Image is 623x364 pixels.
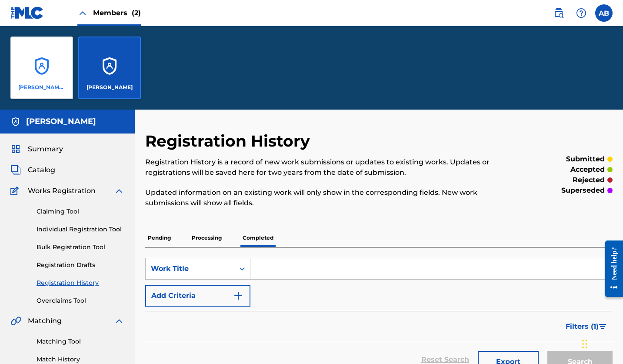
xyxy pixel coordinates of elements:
p: Registration History is a record of new work submissions or updates to existing works. Updates or... [145,157,505,178]
iframe: Resource Center [599,231,623,306]
a: Overclaims Tool [37,296,124,305]
img: Works Registration [10,186,22,196]
button: Filters (1) [560,316,613,337]
p: submitted [566,154,605,164]
h5: Terrence LeVelle Brown [26,117,96,127]
a: Bulk Registration Tool [37,243,124,252]
a: Public Search [550,4,567,22]
a: Individual Registration Tool [37,225,124,234]
img: Close [77,8,88,18]
img: search [553,8,564,18]
div: Work Title [151,264,229,274]
span: (2) [132,9,141,17]
div: User Menu [595,4,613,22]
p: superseded [561,185,605,196]
p: Completed [240,229,276,247]
div: Help [573,4,590,22]
p: accepted [570,164,605,175]
span: Matching [28,316,62,326]
div: Drag [582,331,587,357]
img: help [576,8,586,18]
img: Matching [10,316,21,326]
a: Registration Drafts [37,260,124,270]
img: Catalog [10,165,21,175]
img: 9d2ae6d4665cec9f34b9.svg [233,291,243,301]
a: CatalogCatalog [10,165,55,175]
img: MLC Logo [10,7,44,19]
img: expand [114,316,124,326]
a: SummarySummary [10,144,63,154]
a: Match History [37,355,124,364]
p: Terrence LeVelle Brown [87,83,133,91]
a: Matching Tool [37,337,124,346]
span: Filters ( 1 ) [566,321,599,332]
p: Processing [189,229,224,247]
a: Accounts[PERSON_NAME] [PERSON_NAME] [10,37,73,99]
p: Ashley Nicole Edwards [18,83,66,91]
a: Claiming Tool [37,207,124,216]
img: Summary [10,144,21,154]
img: expand [114,186,124,196]
p: rejected [573,175,605,185]
h2: Registration History [145,131,314,151]
img: Accounts [10,117,21,127]
button: Add Criteria [145,285,250,307]
a: Registration History [37,278,124,287]
iframe: Chat Widget [580,322,623,364]
p: Updated information on an existing work will only show in the corresponding fields. New work subm... [145,187,505,208]
a: Accounts[PERSON_NAME] [78,37,141,99]
span: Summary [28,144,63,154]
span: Catalog [28,165,55,175]
span: Works Registration [28,186,96,196]
span: Members [93,8,141,18]
p: Pending [145,229,173,247]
